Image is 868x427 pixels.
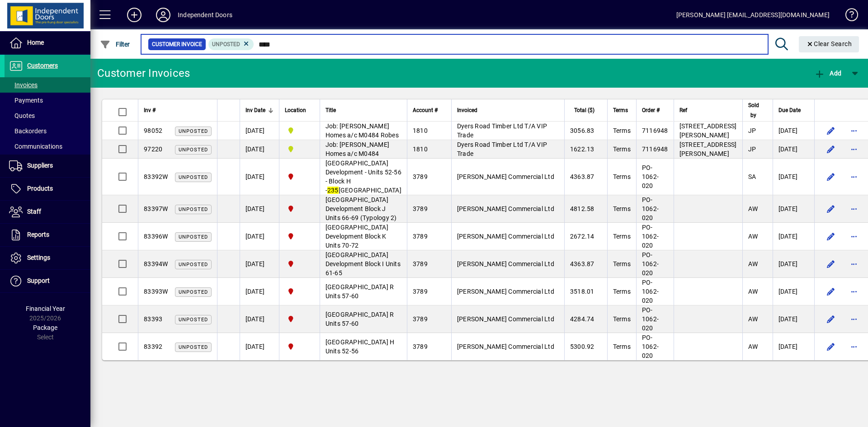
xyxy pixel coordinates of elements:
span: [PERSON_NAME] Commercial Ltd [457,343,554,350]
span: Customer Invoice [152,40,202,49]
button: Edit [824,339,838,354]
div: Independent Doors [178,8,232,22]
span: PO-1062-020 [642,196,659,221]
span: AW [748,205,758,212]
a: Settings [5,247,90,269]
div: Inv Date [245,105,274,115]
span: Package [33,324,57,331]
button: Edit [824,142,838,156]
a: Reports [5,224,90,246]
td: 4363.87 [564,159,607,195]
td: [DATE] [240,140,279,159]
span: Quotes [9,112,35,119]
span: 97220 [144,145,162,153]
td: [DATE] [773,195,814,223]
button: More options [847,123,862,138]
span: Timaru [285,144,314,154]
span: Ref [679,105,687,115]
span: Order # [642,105,660,115]
span: Location [285,105,306,115]
span: [PERSON_NAME] Commercial Ltd [457,173,554,180]
span: Unposted [179,262,208,267]
button: Edit [824,123,838,138]
td: [DATE] [773,140,814,159]
a: Staff [5,201,90,223]
span: [PERSON_NAME] Commercial Ltd [457,233,554,240]
td: [DATE] [240,223,279,250]
button: More options [847,284,862,299]
span: AW [748,288,758,295]
span: Settings [27,254,50,261]
button: Edit [824,229,838,244]
span: [STREET_ADDRESS][PERSON_NAME] [679,141,737,157]
span: Timaru [285,126,314,136]
span: 3789 [413,233,428,240]
span: 1810 [413,127,428,134]
span: [GEOGRAPHIC_DATA] Development Block I Units 61-65 [325,251,401,277]
span: JP [748,127,756,134]
span: Unposted [179,128,208,134]
span: AW [748,233,758,240]
span: Terms [613,315,631,323]
span: Terms [613,105,628,115]
span: PO-1062-020 [642,306,659,332]
a: Payments [5,93,90,108]
td: 2672.14 [564,223,607,250]
span: PO-1062-020 [642,334,659,359]
button: More options [847,229,862,244]
span: Sold by [748,100,759,120]
div: Due Date [778,105,809,115]
div: Sold by [748,100,767,120]
span: [STREET_ADDRESS][PERSON_NAME] [679,122,737,139]
span: Account # [413,105,438,115]
a: Knowledge Base [839,2,857,31]
span: Terms [613,343,631,350]
span: 3789 [413,288,428,295]
span: 3789 [413,173,428,180]
button: Edit [824,257,838,271]
span: Invoices [9,81,38,89]
div: Order # [642,105,668,115]
span: [GEOGRAPHIC_DATA] Development Block J Units 66-69 (Typology 2) [325,196,397,221]
span: 7116948 [642,145,668,153]
span: Christchurch [285,231,314,241]
span: Job: [PERSON_NAME] Homes a/c M0484 Robes [325,122,399,139]
span: [PERSON_NAME] Commercial Ltd [457,315,554,323]
span: Terms [613,173,631,180]
span: Financial Year [26,305,65,312]
a: Suppliers [5,155,90,177]
button: Add [120,7,149,23]
span: Terms [613,205,631,212]
div: Customer Invoices [97,66,190,80]
td: 1622.13 [564,140,607,159]
span: PO-1062-020 [642,224,659,249]
span: PO-1062-020 [642,251,659,277]
span: Job: [PERSON_NAME] Homes a/c M0484 [325,141,390,157]
td: [DATE] [240,159,279,195]
span: Add [814,70,841,77]
button: Edit [824,202,838,216]
span: Terms [613,127,631,134]
span: 83392 [144,343,162,350]
span: [PERSON_NAME] Commercial Ltd [457,288,554,295]
div: Total ($) [570,105,603,115]
td: 5300.92 [564,333,607,360]
div: [PERSON_NAME] [EMAIL_ADDRESS][DOMAIN_NAME] [676,8,830,22]
td: [DATE] [773,223,814,250]
span: AW [748,343,758,350]
td: [DATE] [773,333,814,360]
span: Staff [27,208,41,215]
div: Ref [679,105,737,115]
span: 3789 [413,260,428,267]
td: [DATE] [240,195,279,223]
span: 3789 [413,205,428,212]
span: Terms [613,233,631,240]
td: [DATE] [240,305,279,333]
span: 83397W [144,205,168,212]
button: Clear [799,36,859,52]
span: Terms [613,260,631,267]
span: Unposted [179,174,208,180]
a: Quotes [5,108,90,123]
span: [GEOGRAPHIC_DATA] Development Block K Units 70-72 [325,224,388,249]
div: Invoiced [457,105,559,115]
